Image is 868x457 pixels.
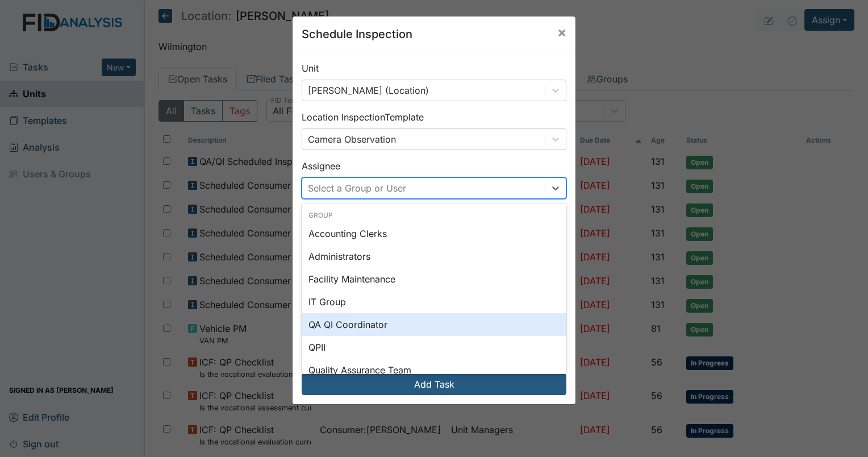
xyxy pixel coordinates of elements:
div: QPII [302,336,566,359]
span: × [557,24,566,40]
div: Quality Assurance Team [302,359,566,381]
div: Facility Maintenance [302,268,566,290]
h5: Schedule Inspection [302,26,412,43]
div: IT Group [302,290,566,313]
label: Assignee [302,159,340,173]
div: Administrators [302,245,566,268]
div: Group [302,210,566,221]
button: Close [548,16,575,48]
div: Select a Group or User [308,181,406,195]
div: QA QI Coordinator [302,313,566,336]
div: Camera Observation [308,132,396,146]
label: Location Inspection Template [302,110,424,124]
button: Add Task [302,373,566,395]
div: Accounting Clerks [302,222,566,245]
label: Unit [302,61,319,75]
div: [PERSON_NAME] (Location) [308,84,429,97]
